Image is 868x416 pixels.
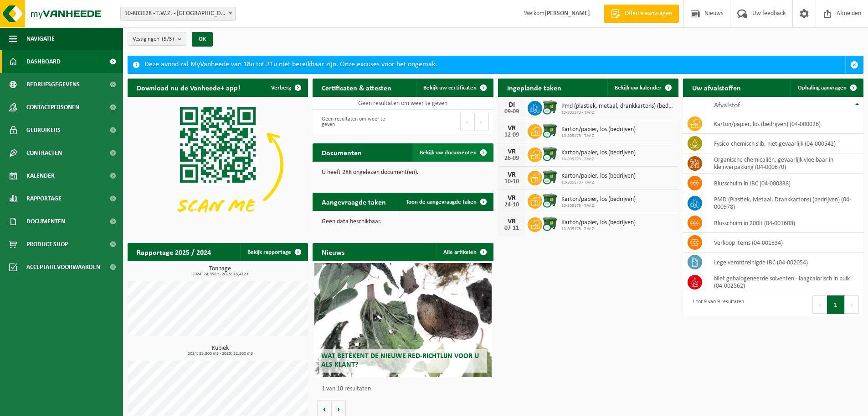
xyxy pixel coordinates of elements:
[412,143,493,162] a: Bekijk uw documenten
[420,150,477,156] span: Bekijk uw documenten
[561,103,674,110] span: Pmd (plastiek, metaal, drankkartons) (bedrijven)
[144,56,845,74] div: Deze avond zal MyVanheede van 18u tot 21u niet bereikbaar zijn. Onze excuses voor het ongemak.
[503,171,521,179] div: VR
[503,101,521,109] div: DI
[132,345,308,356] h3: Kubiek
[827,295,845,314] button: 1
[26,96,79,119] span: Contactpersonen
[707,213,863,233] td: blusschuim in 200lt (04-001608)
[313,97,493,110] td: Geen resultaten om weer te geven
[812,295,827,314] button: Previous
[271,85,291,91] span: Verberg
[322,219,484,225] p: Geen data beschikbaar.
[544,10,590,17] strong: [PERSON_NAME]
[561,157,636,162] span: 10-805173 - T.W.Z.
[542,216,558,232] img: WB-1100-CU
[707,174,863,193] td: blusschuim in IBC (04-000838)
[26,119,61,142] span: Gebruikers
[26,50,61,73] span: Dashboard
[498,79,570,96] h2: Ingeplande taken
[475,113,489,131] button: Next
[264,79,307,97] button: Verberg
[313,193,395,211] h2: Aangevraagde taken
[791,79,863,97] a: Ophaling aanvragen
[561,219,636,226] span: Karton/papier, los (bedrijven)
[561,149,636,157] span: Karton/papier, los (bedrijven)
[707,233,863,253] td: verkoop items (04-001834)
[503,202,521,208] div: 24-10
[707,134,863,153] td: fysico-chemisch slib, niet gevaarlijk (04-000542)
[436,243,493,261] a: Alle artikelen
[399,193,493,211] a: Toon de aangevraagde taken
[128,97,308,232] img: Download de VHEPlus App
[503,109,521,115] div: 09-09
[542,169,558,185] img: WB-1100-CU
[26,73,80,96] span: Bedrijfsgegevens
[707,272,863,292] td: niet gehalogeneerde solventen - laagcalorisch in bulk (04-002562)
[314,263,491,377] a: Wat betekent de nieuwe RED-richtlijn voor u als klant?
[542,193,558,208] img: WB-1100-CU
[798,85,847,91] span: Ophaling aanvragen
[503,195,521,202] div: VR
[162,36,174,42] count: (5/5)
[542,146,558,162] img: WB-1100-CU
[26,256,100,279] span: Acceptatievoorwaarden
[26,164,55,187] span: Kalender
[561,226,636,232] span: 10-805173 - T.W.Z.
[132,272,308,277] span: 2024: 24,358 t - 2025: 18,412 t
[622,9,674,18] span: Offerte aanvragen
[561,203,636,209] span: 10-805173 - T.W.Z.
[423,85,477,91] span: Bekijk uw certificaten
[26,142,62,164] span: Contracten
[503,155,521,162] div: 26-09
[503,218,521,225] div: VR
[615,85,662,91] span: Bekijk uw kalender
[503,148,521,155] div: VR
[132,352,308,356] span: 2024: 85,800 m3 - 2025: 52,800 m3
[26,210,65,233] span: Documenten
[688,295,744,315] div: 1 tot 9 van 9 resultaten
[714,102,740,109] span: Afvalstof
[321,353,479,369] span: Wat betekent de nieuwe RED-richtlijn voor u als klant?
[503,132,521,138] div: 12-09
[240,243,307,261] a: Bekijk rapportage
[561,173,636,180] span: Karton/papier, los (bedrijven)
[133,32,174,46] span: Vestigingen
[707,153,863,174] td: organische chemicaliën, gevaarlijk vloeibaar in kleinverpakking (04-000670)
[322,169,484,176] p: U heeft 288 ongelezen document(en).
[707,193,863,213] td: PMD (Plastiek, Metaal, Drankkartons) (bedrijven) (04-000978)
[322,386,488,392] p: 1 van 10 resultaten
[707,253,863,272] td: Lege verontreinigde IBC (04-002054)
[128,32,186,46] button: Vestigingen(5/5)
[561,180,636,185] span: 10-805173 - T.W.Z.
[313,143,371,161] h2: Documenten
[542,100,558,115] img: WB-1100-CU
[604,5,679,23] a: Offerte aanvragen
[128,79,249,96] h2: Download nu de Vanheede+ app!
[416,79,493,97] a: Bekijk uw certificaten
[503,125,521,132] div: VR
[406,199,477,205] span: Toon de aangevraagde taken
[192,32,213,47] button: OK
[683,79,750,96] h2: Uw afvalstoffen
[561,110,674,116] span: 10-805173 - T.W.Z.
[121,7,235,20] span: 10-803128 - T.W.Z. - EVERGEM
[128,243,220,261] h2: Rapportage 2025 / 2024
[542,123,558,138] img: WB-1100-CU
[845,295,859,314] button: Next
[26,27,55,50] span: Navigatie
[313,243,354,261] h2: Nieuws
[503,225,521,232] div: 07-11
[26,233,68,256] span: Product Shop
[561,133,636,139] span: 10-805173 - T.W.Z.
[313,79,401,96] h2: Certificaten & attesten
[120,7,236,21] span: 10-803128 - T.W.Z. - EVERGEM
[26,187,62,210] span: Rapportage
[503,179,521,185] div: 10-10
[460,113,475,131] button: Previous
[561,196,636,203] span: Karton/papier, los (bedrijven)
[607,79,678,97] a: Bekijk uw kalender
[317,112,398,132] div: Geen resultaten om weer te geven
[707,114,863,134] td: karton/papier, los (bedrijven) (04-000026)
[561,126,636,133] span: Karton/papier, los (bedrijven)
